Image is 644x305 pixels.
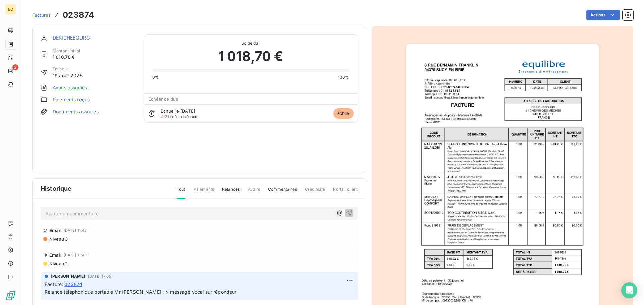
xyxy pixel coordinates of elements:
span: Échue le [DATE] [161,108,195,114]
span: Commentaires [268,186,297,198]
div: EQ [5,4,16,15]
span: 19 août 2025 [53,72,83,79]
span: Échéance due [148,96,179,102]
span: J+21 [161,114,169,119]
a: Avoirs associés [53,84,87,91]
span: Niveau 2 [49,261,68,266]
span: après échéance [161,115,197,119]
span: Factures [32,12,51,18]
span: [DATE] 17:05 [88,274,111,278]
span: Montant initial [53,48,80,54]
span: Facture : [45,281,63,288]
span: Email [49,252,62,258]
img: Logo LeanPay [5,290,16,301]
span: 100% [338,74,350,80]
span: Creditsafe [305,186,325,198]
span: 1 018,70 € [218,46,283,66]
span: Email [49,228,62,233]
span: Solde dû : [152,40,350,46]
a: DERICHEBOURG [53,35,90,41]
div: Open Intercom Messenger [621,282,637,298]
span: Portail client [333,186,358,198]
h3: 023874 [63,9,94,21]
button: Actions [586,10,620,20]
span: Émise le [53,66,83,72]
span: Niveau 3 [49,236,68,242]
span: Relance téléphonique portable Mr [PERSON_NAME] => message vocal sur répondeur [45,289,237,295]
span: Tout [177,186,185,199]
span: Avoirs [248,186,260,198]
a: Factures [32,12,51,18]
span: 023874 [64,281,82,288]
a: Paiements reçus [53,96,90,103]
span: Historique [41,184,72,193]
span: 0% [152,74,159,80]
span: 1 018,70 € [53,54,80,61]
span: [DATE] 11:43 [64,228,87,232]
span: Paiements [194,186,214,198]
span: [PERSON_NAME] [51,273,85,279]
span: 2 [12,64,18,70]
span: échue [333,108,354,119]
a: Documents associés [53,108,99,115]
span: [DATE] 11:43 [64,253,87,257]
span: Relances [222,186,240,198]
